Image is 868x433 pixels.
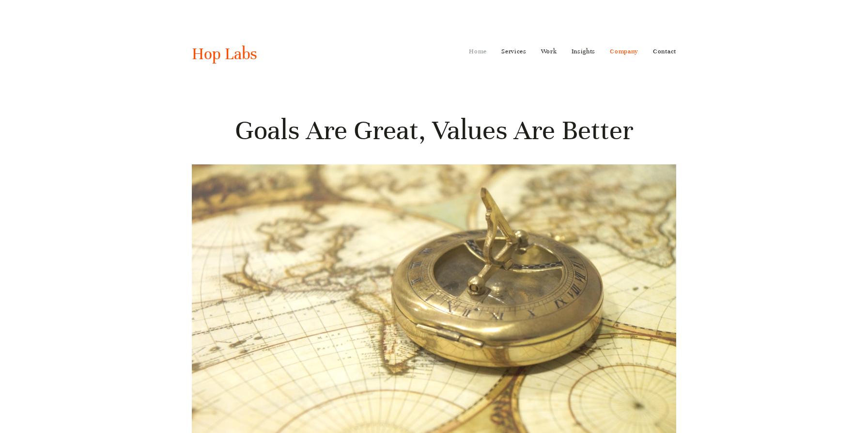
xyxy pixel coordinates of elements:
h1: Goals Are Great, Values Are Better [192,113,676,148]
a: Services [501,44,527,59]
a: Company [610,44,638,59]
a: Hop Labs [192,44,257,64]
a: Contact [653,44,676,59]
a: Home [469,44,487,59]
a: Work [541,44,557,59]
a: Insights [572,44,596,59]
